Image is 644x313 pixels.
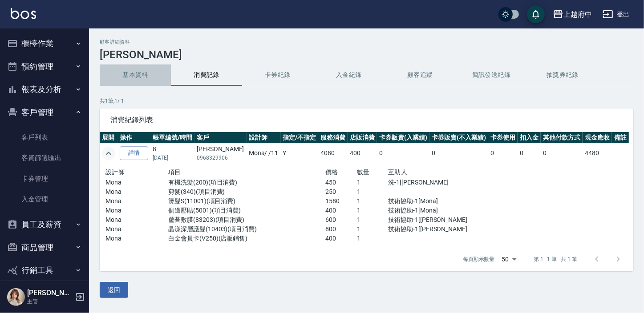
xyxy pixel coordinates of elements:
a: 入金管理 [4,189,85,209]
td: 0 [377,144,429,163]
span: 價格 [325,169,338,176]
th: 卡券販賣(入業績) [377,132,429,144]
td: 0 [488,144,518,163]
button: 卡券紀錄 [242,64,313,86]
button: 上越府中 [549,5,595,24]
td: 4080 [318,144,348,163]
button: 消費記錄 [171,64,242,86]
th: 帳單編號/時間 [150,132,194,144]
th: 展開 [100,132,117,144]
p: 1 [357,206,389,215]
p: [DATE] [153,154,192,162]
td: 0 [518,144,541,163]
p: 技術協助-1[[PERSON_NAME] [388,225,482,234]
p: 晶漾深層護髮(10403)(項目消費) [168,225,325,234]
h5: [PERSON_NAME] [27,289,73,297]
p: 剪髮(340)(項目消費) [168,187,325,197]
h3: [PERSON_NAME] [100,48,633,61]
button: 報表及分析 [4,78,85,101]
a: 詳情 [120,146,148,160]
span: 數量 [357,169,370,176]
th: 店販消費 [348,132,377,144]
button: 預約管理 [4,55,85,78]
p: 每頁顯示數量 [463,255,495,263]
p: 1 [357,215,389,225]
img: Logo [11,8,36,19]
a: 客資篩選匯出 [4,148,85,168]
span: 項目 [168,169,181,176]
th: 現金應收 [583,132,612,144]
th: 指定/不指定 [281,132,319,144]
p: 1 [357,225,389,234]
p: 1 [357,197,389,206]
p: 1580 [325,197,357,206]
p: 燙髮S(11001)(項目消費) [168,197,325,206]
p: Mona [105,225,168,234]
button: save [527,5,545,23]
p: Mona [105,234,168,243]
p: 400 [325,206,357,215]
p: 1 [357,234,389,243]
th: 客戶 [194,132,247,144]
button: 行銷工具 [4,259,85,282]
p: Mona [105,178,168,187]
td: Y [281,144,319,163]
button: 返回 [100,282,128,298]
button: 櫃檯作業 [4,32,85,55]
p: 蘆薈敷膜(83203)(項目消費) [168,215,325,225]
button: 抽獎券紀錄 [527,64,598,86]
th: 操作 [117,132,150,144]
button: expand row [102,147,115,160]
button: 顧客追蹤 [385,64,456,86]
p: 側邊壓貼(5001)(項目消費) [168,206,325,215]
p: 400 [325,234,357,243]
th: 設計師 [247,132,281,144]
th: 服務消費 [318,132,348,144]
th: 備註 [612,132,629,144]
th: 卡券販賣(不入業績) [429,132,488,144]
p: 共 1 筆, 1 / 1 [100,97,633,105]
p: 1 [357,178,389,187]
p: Mona [105,206,168,215]
p: 1 [357,187,389,197]
th: 卡券使用 [488,132,518,144]
p: 250 [325,187,357,197]
a: 客戶列表 [4,127,85,148]
td: [PERSON_NAME] [194,144,247,163]
td: 0 [541,144,583,163]
p: 600 [325,215,357,225]
p: 450 [325,178,357,187]
p: 有機洗髮(200)(項目消費) [168,178,325,187]
a: 卡券管理 [4,169,85,189]
p: 技術協助-1[[PERSON_NAME] [388,215,482,225]
button: 簡訊發送紀錄 [456,64,527,86]
span: 設計師 [105,169,125,176]
p: Mona [105,197,168,206]
td: 8 [150,144,194,163]
button: 入金紀錄 [313,64,385,86]
img: Person [7,288,25,306]
button: 員工及薪資 [4,213,85,236]
th: 其他付款方式 [541,132,583,144]
span: 互助人 [388,169,407,176]
p: 技術協助-1[Mona] [388,206,482,215]
p: 主管 [27,297,73,305]
td: 400 [348,144,377,163]
div: 上越府中 [563,9,592,20]
button: 登出 [599,6,633,23]
button: 客戶管理 [4,101,85,124]
button: 基本資料 [100,64,171,86]
button: 商品管理 [4,236,85,259]
p: 0968329906 [197,154,244,162]
td: 0 [429,144,488,163]
p: 第 1–1 筆 共 1 筆 [534,255,577,263]
th: 扣入金 [518,132,541,144]
p: 800 [325,225,357,234]
span: 消費紀錄列表 [110,116,623,124]
p: Mona [105,215,168,225]
div: 50 [498,247,520,271]
p: Mona [105,187,168,197]
p: 白金會員卡(V250)(店販銷售) [168,234,325,243]
td: Mona / /11 [247,144,281,163]
h2: 顧客詳細資料 [100,39,633,45]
